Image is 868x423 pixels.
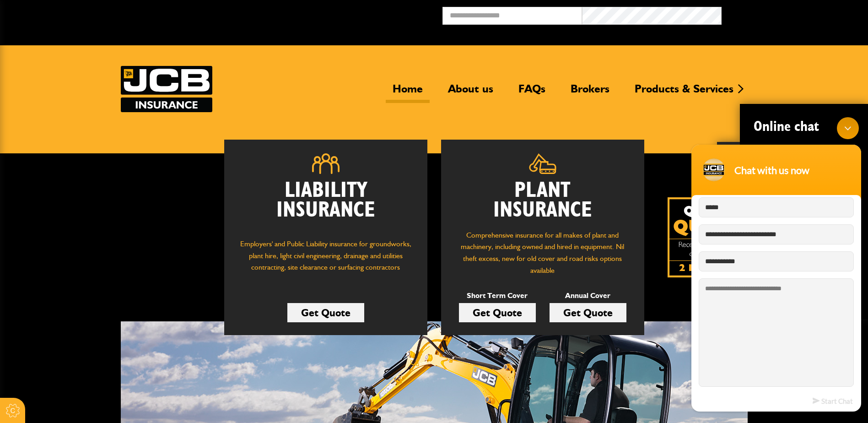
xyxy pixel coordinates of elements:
img: JCB Insurance Services logo [121,66,212,112]
a: About us [441,82,500,103]
a: JCB Insurance Services [121,66,212,112]
p: Annual Cover [550,290,626,302]
h2: Plant Insurance [455,181,631,220]
a: Get Quote [287,303,364,322]
img: Quick Quote [668,197,748,277]
p: Short Term Cover [459,290,536,302]
button: Broker Login [722,7,861,21]
a: Get your insurance quote isn just 2-minutes [668,197,748,277]
h2: Liability Insurance [238,181,414,229]
a: Get Quote [459,303,536,322]
a: Get Quote [550,303,626,322]
a: Brokers [564,82,616,103]
iframe: SalesIQ Chatwindow [687,113,866,416]
p: Comprehensive insurance for all makes of plant and machinery, including owned and hired in equipm... [455,229,631,276]
p: Employers' and Public Liability insurance for groundworks, plant hire, light civil engineering, d... [238,238,414,282]
a: Products & Services [628,82,740,103]
a: FAQs [512,82,552,103]
a: Home [386,82,430,103]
